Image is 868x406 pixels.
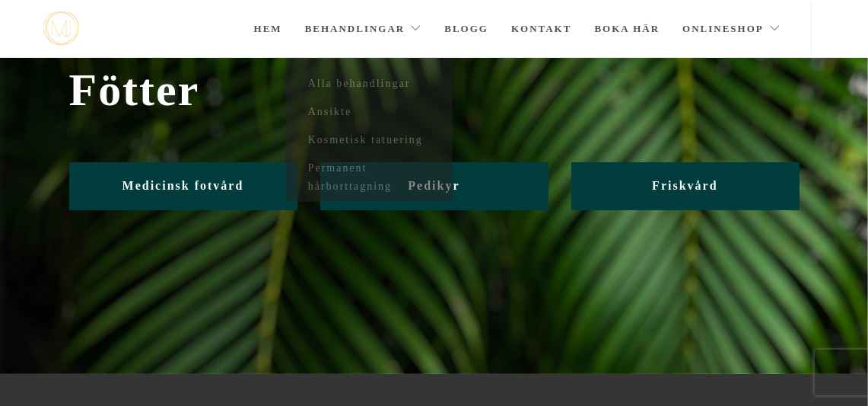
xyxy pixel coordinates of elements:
a: Permanent hårborttagning [285,155,453,201]
a: Medicinsk fotvård [69,162,297,210]
a: mjstudio mjstudio mjstudio [43,11,79,46]
a: Onlineshop [682,2,781,56]
span: Fötter [69,64,800,117]
span: Friskvård [652,180,717,193]
a: Kontakt [511,2,572,56]
a: Kosmetisk tatuering [285,126,453,155]
img: mjstudio [43,11,79,46]
a: Boka här [595,2,660,56]
span: Medicinsk fotvård [122,180,244,193]
a: Blogg [444,2,488,56]
a: Friskvård [571,162,800,210]
a: Fötter [285,201,453,229]
a: Ansikte [285,98,453,126]
a: Hem [254,2,282,56]
a: Behandlingar [305,2,422,56]
a: Alla behandlingar [285,70,453,98]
